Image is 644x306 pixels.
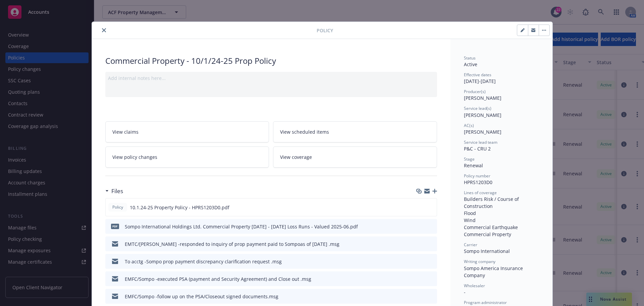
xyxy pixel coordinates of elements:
div: Sompo International Holdings Ltd. Commercial Property [DATE] - [DATE] Loss Runs - Valued 2025-06.pdf [125,223,358,230]
button: download file [417,204,423,211]
span: Policy number [464,173,490,179]
span: AC(s) [464,123,474,128]
button: preview file [428,258,434,265]
span: Program administrator [464,300,507,305]
span: View claims [112,128,139,135]
div: [DATE] - [DATE] [464,72,539,85]
span: View scheduled items [280,128,329,135]
div: Commercial Property - 10/1/24-25 Prop Policy [105,55,437,67]
div: EMFC/Sompo -executed PSA (payment and Security Agreement) and Close out .msg [125,275,311,282]
span: View coverage [280,154,312,161]
button: preview file [428,223,434,230]
a: View scheduled items [273,121,437,142]
div: Wind [464,217,539,224]
button: preview file [428,275,434,282]
button: close [100,26,108,34]
span: Service lead team [464,139,497,145]
a: View coverage [273,146,437,168]
span: [PERSON_NAME] [464,95,501,101]
span: Sompo International [464,248,510,254]
div: EMFC/Sompo -follow up on the PSA/Closeout signed documents.msg [125,293,278,300]
h3: Files [111,187,123,195]
button: preview file [428,293,434,300]
button: download file [418,258,423,265]
span: - [464,289,466,295]
span: View policy changes [112,154,157,161]
span: 10.1.24-25 Property Policy - HPRS1203D0.pdf [130,204,229,211]
div: To acctg -Sompo prop payment discrepancy clarification request .msg [125,258,282,265]
div: Flood [464,210,539,217]
button: preview file [428,204,434,211]
button: preview file [428,241,434,248]
span: Carrier [464,242,477,248]
span: Active [464,61,477,68]
span: P&C - CRU 2 [464,145,491,152]
span: Producer(s) [464,89,486,94]
span: [PERSON_NAME] [464,112,501,118]
span: Stage [464,156,475,162]
button: download file [418,223,423,230]
span: Policy [111,204,124,210]
span: HPRS1203D0 [464,179,492,185]
span: Sompo America Insurance Company [464,265,524,278]
span: Policy [317,27,333,34]
div: Add internal notes here... [108,75,434,82]
span: Renewal [464,162,483,169]
span: Wholesaler [464,283,485,289]
div: Commercial Property [464,231,539,238]
button: download file [418,241,423,248]
a: View policy changes [105,146,269,168]
button: download file [418,293,423,300]
span: Lines of coverage [464,190,497,195]
span: [PERSON_NAME] [464,129,501,135]
button: download file [418,275,423,282]
div: Builders Risk / Course of Construction [464,195,539,210]
span: Effective dates [464,72,491,78]
span: pdf [111,224,119,229]
span: Status [464,55,476,61]
div: Commercial Earthquake [464,224,539,231]
span: Writing company [464,259,495,264]
a: View claims [105,121,269,142]
span: Service lead(s) [464,105,491,111]
div: EMTC/[PERSON_NAME] -responded to inquiry of prop payment paid to Sompoas of [DATE] .msg [125,241,339,248]
div: Files [105,187,123,195]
